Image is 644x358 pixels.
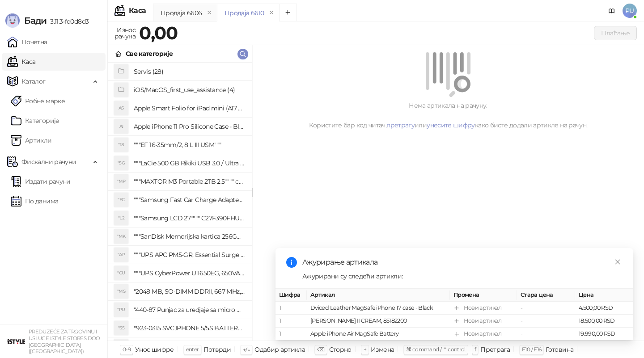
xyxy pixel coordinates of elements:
[24,15,47,26] span: Бади
[427,121,475,129] a: унесите шифру
[114,193,128,207] div: "FC
[575,328,633,341] td: 19.990,00 RSD
[114,321,128,335] div: "S5
[134,303,245,317] h4: "440-87 Punjac za uredjaje sa micro USB portom 4/1, Stand."
[11,173,71,190] a: Издати рачуни
[203,344,231,355] div: Потврди
[386,121,415,129] a: претрагу
[139,22,178,44] strong: 0,00
[114,156,128,170] div: "5G
[307,315,450,328] td: [PERSON_NAME] II CREAM, 85182200
[114,229,128,244] div: "MK
[129,7,146,14] div: Каса
[21,153,76,171] span: Фискални рачуни
[575,289,633,302] th: Цена
[114,339,128,354] div: "SD
[575,302,633,315] td: 4.500,00 RSD
[450,289,517,302] th: Промена
[517,328,575,341] td: -
[161,8,202,18] div: Продаја 6606
[225,8,264,18] div: Продаја 6610
[605,4,619,18] a: Документација
[114,303,128,317] div: "PU
[517,289,575,302] th: Стара цена
[5,13,20,28] img: Logo
[11,112,59,130] a: Категорије
[464,329,501,338] div: Нови артикал
[186,346,199,353] span: enter
[546,344,573,355] div: Готовина
[134,101,245,115] h4: Apple Smart Folio for iPad mini (A17 Pro) - Sage
[134,248,245,262] h4: """UPS APC PM5-GR, Essential Surge Arrest,5 utic_nica"""
[135,344,174,355] div: Унос шифре
[286,257,297,268] span: info-circle
[307,302,450,315] td: Dviced Leather MagSafe iPhone 17 case - Black
[464,316,501,325] div: Нови артикал
[126,49,173,59] div: Све категорије
[11,192,58,210] a: По данима
[108,63,252,341] div: grid
[275,289,307,302] th: Шифра
[134,64,245,79] h4: Servis (28)
[134,156,245,170] h4: """LaCie 500 GB Rikiki USB 3.0 / Ultra Compact & Resistant aluminum / USB 3.0 / 2.5"""""""
[302,257,623,268] div: Ажурирање артикала
[329,344,352,355] div: Сторно
[203,9,215,17] button: remove
[243,346,250,353] span: ↑/↓
[123,346,131,353] span: 0-9
[317,346,324,353] span: ⌫
[134,193,245,207] h4: """Samsung Fast Car Charge Adapter, brzi auto punja_, boja crna"""
[307,328,450,341] td: Apple iPhone Air MagSafe Battery
[7,53,35,71] a: Каса
[134,211,245,225] h4: """Samsung LCD 27"""" C27F390FHUXEN"""
[371,344,394,355] div: Измена
[364,346,366,353] span: +
[575,315,633,328] td: 18.500,00 RSD
[7,333,25,350] img: 64x64-companyLogo-77b92cf4-9946-4f36-9751-bf7bb5fd2c7d.png
[114,119,128,134] div: AI
[266,9,277,17] button: remove
[263,101,633,130] div: Нема артикала на рачуну. Користите бар код читач, или како бисте додали артикле на рачун.
[279,4,297,21] button: Add tab
[114,174,128,189] div: "MP
[7,33,47,51] a: Почетна
[517,302,575,315] td: -
[275,328,307,341] td: 1
[134,321,245,335] h4: "923-0315 SVC,IPHONE 5/5S BATTERY REMOVAL TRAY Držač za iPhone sa kojim se otvara display
[114,101,128,115] div: AS
[302,271,623,281] div: Ажурирани су следећи артикли:
[134,284,245,299] h4: "2048 MB, SO-DIMM DDRII, 667 MHz, Napajanje 1,8 0,1 V, Latencija CL5"
[480,344,510,355] div: Претрага
[594,26,637,40] button: Плаћање
[307,289,450,302] th: Артикал
[11,92,65,110] a: Робне марке
[134,266,245,280] h4: """UPS CyberPower UT650EG, 650VA/360W , line-int., s_uko, desktop"""
[614,259,621,265] span: close
[11,131,52,149] a: ArtikliАртикли
[275,302,307,315] td: 1
[613,257,623,267] a: Close
[134,119,245,134] h4: Apple iPhone 11 Pro Silicone Case - Black
[475,346,476,353] span: f
[134,83,245,97] h4: iOS/MacOS_first_use_assistance (4)
[21,72,46,90] span: Каталог
[134,339,245,354] h4: "923-0448 SVC,IPHONE,TOURQUE DRIVER KIT .65KGF- CM Šrafciger "
[114,266,128,280] div: "CU
[464,303,501,312] div: Нови артикал
[114,138,128,152] div: "18
[114,248,128,262] div: "AP
[134,174,245,189] h4: """MAXTOR M3 Portable 2TB 2.5"""" crni eksterni hard disk HX-M201TCB/GM"""
[134,138,245,152] h4: """EF 16-35mm/2, 8 L III USM"""
[254,344,305,355] div: Одабир артикла
[134,229,245,244] h4: """SanDisk Memorijska kartica 256GB microSDXC sa SD adapterom SDSQXA1-256G-GN6MA - Extreme PLUS, ...
[623,4,637,18] span: PU
[275,315,307,328] td: 1
[114,284,128,299] div: "MS
[522,346,541,353] span: F10 / F16
[114,211,128,225] div: "L2
[113,24,137,42] div: Износ рачуна
[517,315,575,328] td: -
[47,17,89,25] span: 3.11.3-fd0d8d3
[406,346,466,353] span: ⌘ command / ⌃ control
[29,329,100,354] small: PREDUZEĆE ZA TRGOVINU I USLUGE ISTYLE STORES DOO [GEOGRAPHIC_DATA] ([GEOGRAPHIC_DATA])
